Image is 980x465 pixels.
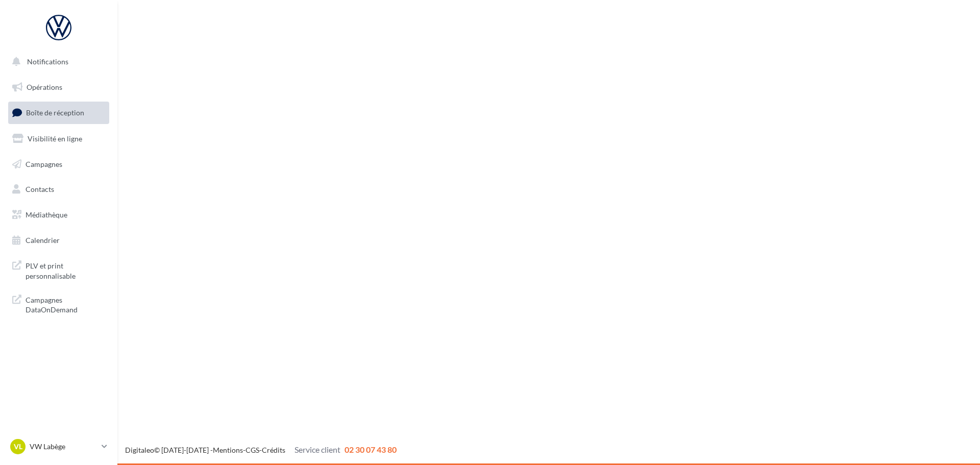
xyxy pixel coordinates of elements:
span: Opérations [27,83,62,91]
a: Opérations [6,77,111,98]
a: Crédits [262,446,285,454]
a: VL VW Labège [8,437,109,456]
a: Contacts [6,179,111,200]
span: Boîte de réception [26,108,84,117]
a: Médiathèque [6,204,111,226]
span: Contacts [26,185,54,193]
a: Boîte de réception [6,102,111,124]
span: Notifications [27,57,68,66]
span: Médiathèque [26,210,67,219]
span: © [DATE]-[DATE] - - - [125,446,397,454]
span: VL [14,442,22,452]
a: Campagnes DataOnDemand [6,289,111,319]
a: Mentions [213,446,243,454]
span: Campagnes [26,159,62,168]
a: Calendrier [6,230,111,251]
button: Notifications [6,51,107,72]
a: Visibilité en ligne [6,128,111,150]
span: Campagnes DataOnDemand [26,293,105,315]
a: Digitaleo [125,446,154,454]
span: Visibilité en ligne [28,134,82,143]
span: 02 30 07 43 80 [345,445,397,454]
a: Campagnes [6,154,111,175]
span: Service client [295,445,340,454]
a: PLV et print personnalisable [6,255,111,285]
span: PLV et print personnalisable [26,259,105,281]
span: Calendrier [26,236,60,244]
a: CGS [246,446,259,454]
p: VW Labège [30,442,97,452]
